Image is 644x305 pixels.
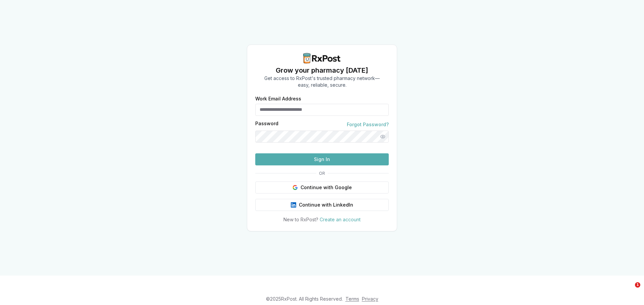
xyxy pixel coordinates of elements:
button: Sign In [255,153,389,165]
label: Password [255,121,278,128]
span: OR [316,171,328,176]
button: Continue with LinkedIn [255,199,389,211]
a: Privacy [362,296,378,302]
iframe: Intercom live chat [621,282,637,298]
button: Show password [377,131,389,143]
a: Forgot Password? [347,121,389,128]
img: Google [292,185,298,190]
img: RxPost Logo [301,53,343,64]
p: Get access to RxPost's trusted pharmacy network— easy, reliable, secure. [264,75,380,88]
a: Create an account [320,217,361,222]
img: LinkedIn [291,202,296,208]
span: New to RxPost? [283,217,318,222]
button: Continue with Google [255,181,389,194]
h1: Grow your pharmacy [DATE] [264,66,380,75]
a: Terms [345,296,359,302]
label: Work Email Address [255,96,389,101]
span: 1 [635,282,640,288]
